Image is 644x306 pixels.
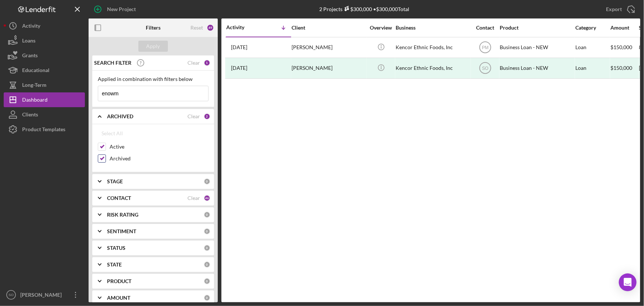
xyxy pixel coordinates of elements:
[367,25,395,31] div: Overview
[342,6,372,12] div: $300,000
[22,122,65,139] div: Product Templates
[146,25,161,31] b: Filters
[22,92,48,109] div: Dashboard
[107,113,133,119] b: ARCHIVED
[4,78,85,92] button: Long-Term
[138,41,168,52] button: Apply
[292,58,365,78] div: [PERSON_NAME]
[22,33,35,50] div: Loans
[107,295,130,301] b: AMOUNT
[110,143,209,150] label: Active
[110,155,209,162] label: Archived
[204,211,210,218] div: 0
[4,288,85,302] button: SO[PERSON_NAME]
[22,63,49,79] div: Educational
[98,76,209,82] div: Applied in combination with filters below
[4,33,85,48] button: Loans
[187,195,200,201] div: Clear
[204,295,210,301] div: 0
[107,212,138,218] b: RISK RATING
[190,25,203,31] div: Reset
[98,126,127,141] button: Select All
[207,24,214,31] div: 49
[396,25,469,31] div: Business
[599,2,640,17] button: Export
[4,18,85,33] button: Activity
[107,228,136,234] b: SENTIMENT
[101,126,123,141] div: Select All
[8,293,14,297] text: SO
[231,65,247,71] time: 2024-08-20 13:45
[4,107,85,122] button: Clients
[147,41,160,52] div: Apply
[204,59,210,66] div: 1
[22,78,47,94] div: Long-Term
[204,278,210,285] div: 0
[187,113,200,119] div: Clear
[575,58,610,78] div: Loan
[4,92,85,107] button: Dashboard
[204,261,210,268] div: 0
[575,25,610,31] div: Category
[610,44,632,50] span: $150,000
[482,66,488,71] text: SO
[204,245,210,251] div: 0
[22,18,40,35] div: Activity
[107,245,125,251] b: STATUS
[107,2,136,17] div: New Project
[89,2,143,17] button: New Project
[610,58,638,78] div: $150,000
[606,2,622,17] div: Export
[107,278,131,284] b: PRODUCT
[204,228,210,235] div: 0
[500,38,574,57] div: Business Loan - NEW
[500,25,574,31] div: Product
[4,122,85,137] button: Product Templates
[575,38,610,57] div: Loan
[500,58,574,78] div: Business Loan - NEW
[619,273,637,291] div: Open Intercom Messenger
[319,6,409,12] div: 2 Projects • $300,000 Total
[396,58,469,78] div: Kencor Ethnic Foods, Inc
[610,25,638,31] div: Amount
[94,60,131,66] b: SEARCH FILTER
[292,25,365,31] div: Client
[204,113,210,120] div: 2
[18,288,66,304] div: [PERSON_NAME]
[226,24,259,30] div: Activity
[107,262,122,268] b: STATE
[187,60,200,66] div: Clear
[22,48,38,65] div: Grants
[204,178,210,185] div: 0
[482,45,489,50] text: PM
[292,38,365,57] div: [PERSON_NAME]
[4,48,85,63] button: Grants
[107,178,123,184] b: STAGE
[22,107,38,124] div: Clients
[396,38,469,57] div: Kencor Ethnic Foods, Inc
[204,195,210,201] div: 46
[471,25,499,31] div: Contact
[4,63,85,78] button: Educational
[107,195,131,201] b: CONTACT
[231,44,247,50] time: 2025-09-09 14:10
